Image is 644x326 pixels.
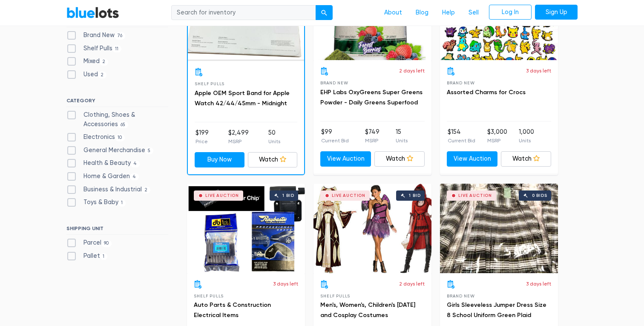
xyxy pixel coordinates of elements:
[66,225,168,235] h6: SHIPPING UNIT
[374,151,425,167] a: Watch
[115,134,125,141] span: 10
[409,5,435,21] a: Blog
[115,32,125,39] span: 76
[282,193,294,198] div: 1 bid
[100,253,107,260] span: 1
[535,5,578,20] a: Sign Up
[268,138,280,145] p: Units
[142,187,150,193] span: 2
[101,240,112,247] span: 90
[396,137,408,144] p: Units
[66,133,125,142] label: Electronics
[526,280,551,288] p: 3 days left
[66,146,153,155] label: General Merchandise
[448,137,475,144] p: Current Bid
[145,147,153,154] span: 5
[195,138,209,145] p: Price
[501,151,552,167] a: Watch
[195,128,209,145] li: $199
[365,137,379,144] p: MSRP
[448,127,475,144] li: $154
[440,184,558,273] a: Live Auction 0 bids
[228,128,249,145] li: $2,499
[447,89,526,96] a: Assorted Charms for Crocs
[320,89,423,106] a: EHP Labs OxyGreens Super Greens Powder - Daily Greens Superfood
[66,70,106,79] label: Used
[66,110,168,129] label: Clothing, Shoes & Accessories
[487,127,507,144] li: $3,000
[66,44,121,53] label: Shelf Pulls
[248,152,298,167] a: Watch
[447,294,474,298] span: Brand New
[519,137,534,144] p: Units
[462,5,486,21] a: Sell
[399,280,425,288] p: 2 days left
[205,193,239,198] div: Live Auction
[118,200,126,207] span: 1
[519,127,534,144] li: 1,000
[195,81,224,86] span: Shelf Pulls
[409,193,420,198] div: 1 bid
[194,301,271,319] a: Auto Parts & Construction Electrical Items
[66,57,108,66] label: Mixed
[66,185,150,194] label: Business & Industrial
[187,184,305,273] a: Live Auction 1 bid
[320,301,415,319] a: Men's, Women's, Children's [DATE] and Cosplay Costumes
[66,98,168,107] h6: CATEGORY
[131,161,140,167] span: 4
[268,128,280,145] li: 50
[447,301,546,319] a: Girls Sleeveless Jumper Dress Size 8 School Uniform Green Plaid
[320,81,348,85] span: Brand New
[66,172,139,181] label: Home & Garden
[195,89,290,107] a: Apple OEM Sport Band for Apple Watch 42/44/45mm - Midnight
[130,173,139,180] span: 4
[489,5,532,20] a: Log In
[100,59,108,66] span: 2
[399,67,425,75] p: 2 days left
[66,31,125,40] label: Brand New
[526,67,551,75] p: 3 days left
[332,193,365,198] div: Live Auction
[435,5,462,21] a: Help
[194,294,224,298] span: Shelf Pulls
[377,5,409,21] a: About
[532,193,547,198] div: 0 bids
[66,251,107,261] label: Pallet
[66,198,126,207] label: Toys & Baby
[487,137,507,144] p: MSRP
[273,280,298,288] p: 3 days left
[98,72,106,78] span: 2
[320,151,371,167] a: View Auction
[195,152,244,167] a: Buy Now
[66,159,140,168] label: Health & Beauty
[66,238,112,248] label: Parcel
[228,138,249,145] p: MSRP
[313,184,431,273] a: Live Auction 1 bid
[447,81,474,85] span: Brand New
[320,294,350,298] span: Shelf Pulls
[66,6,119,19] a: BlueLots
[447,151,497,167] a: View Auction
[396,127,408,144] li: 15
[321,127,349,144] li: $99
[321,137,349,144] p: Current Bid
[458,193,492,198] div: Live Auction
[112,46,121,52] span: 11
[365,127,379,144] li: $749
[118,121,128,128] span: 65
[171,5,316,20] input: Search for inventory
